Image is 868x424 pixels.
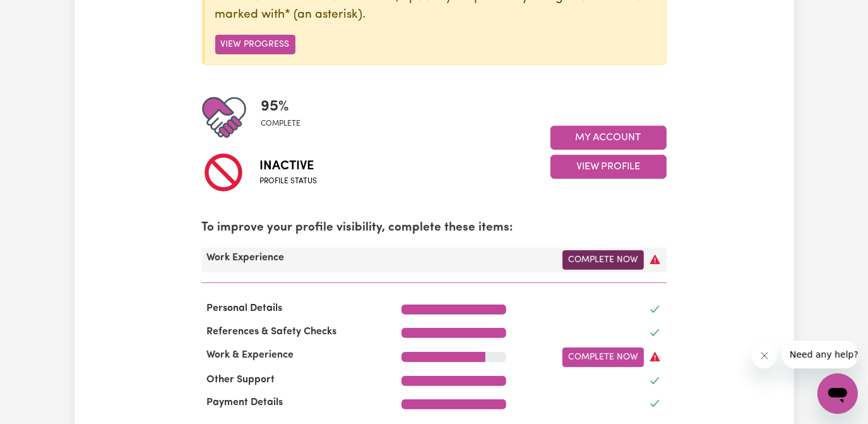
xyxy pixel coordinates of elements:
span: Work & Experience [202,350,299,360]
button: View Profile [550,155,667,179]
span: Profile status [260,176,318,187]
button: View Progress [215,35,295,54]
span: Other Support [202,375,280,385]
span: Need any help? [8,9,76,19]
span: Inactive [260,157,318,176]
span: Payment Details [202,397,288,408]
span: References & Safety Checks [202,327,342,337]
iframe: Close message [752,343,777,368]
button: My Account [550,126,667,150]
div: Profile completeness: 95% [261,95,311,140]
span: Work Experience [202,253,290,263]
iframe: Message from company [782,341,858,368]
a: Complete Now [562,348,644,367]
span: Personal Details [202,303,288,313]
a: Complete Now [562,250,644,270]
span: complete [261,118,301,130]
span: 95 % [261,95,301,118]
p: To improve your profile visibility, complete these items: [202,219,667,238]
iframe: Button to launch messaging window [817,373,858,414]
span: an asterisk [285,9,363,21]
